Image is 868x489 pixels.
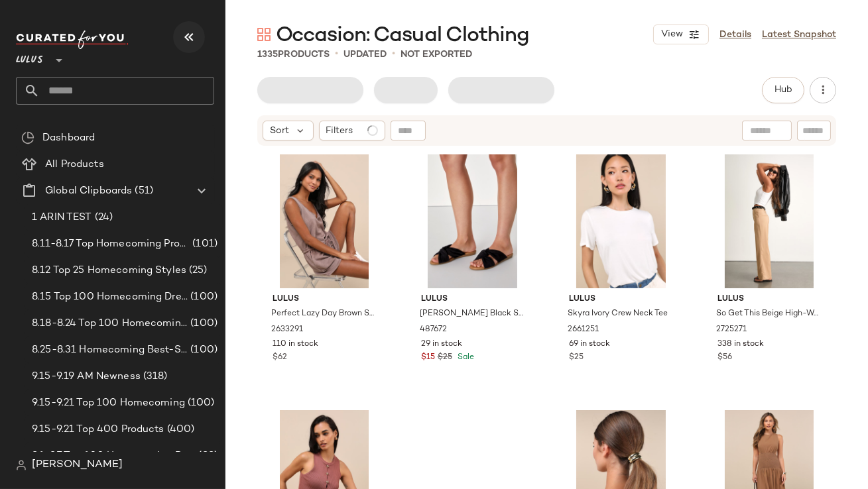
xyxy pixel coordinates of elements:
[716,308,820,320] span: So Get This Beige High-Waisted Wide-Leg Trouser Pants
[188,316,217,331] span: (100)
[45,157,104,172] span: All Products
[32,343,188,358] span: 8.25-8.31 Homecoming Best-Sellers
[774,85,792,95] span: Hub
[569,294,672,305] span: Lulus
[392,46,395,62] span: •
[257,48,330,62] div: Products
[716,324,747,336] span: 2725271
[707,154,832,288] img: 2725271_01_hero_2025-08-20.jpg
[16,30,129,49] img: cfy_white_logo.C9jOOHJF.svg
[32,316,188,331] span: 8.18-8.24 Top 100 Homecoming Dresses
[196,449,217,464] span: (99)
[421,294,525,305] span: Lulus
[42,131,95,146] span: Dashboard
[421,339,462,351] span: 29 in stock
[401,48,472,62] p: Not Exported
[190,237,217,252] span: (101)
[45,184,132,199] span: Global Clipboards
[141,369,168,384] span: (318)
[719,28,751,42] a: Details
[32,396,185,411] span: 9.15-9.21 Top 100 Homecoming
[569,352,584,364] span: $25
[32,449,196,464] span: 9.1-9.7 Top 100 Homecoming Dresses
[16,460,27,470] img: svg%3e
[132,184,153,199] span: (51)
[185,396,215,411] span: (100)
[343,48,387,62] p: updated
[273,339,318,351] span: 110 in stock
[271,324,303,336] span: 2633291
[32,422,164,437] span: 9.15-9.21 Top 400 Products
[762,77,804,103] button: Hub
[660,29,683,40] span: View
[188,290,217,305] span: (100)
[568,324,599,336] span: 2661251
[276,23,529,49] span: Occasion: Casual Clothing
[270,124,289,138] span: Sort
[438,352,452,364] span: $25
[32,210,92,225] span: 1 ARIN TEST
[558,154,683,288] img: 12704821_2661251.jpg
[164,422,195,437] span: (400)
[257,50,278,60] span: 1335
[335,46,338,62] span: •
[717,339,764,351] span: 338 in stock
[410,154,535,288] img: 10645041_487672.jpg
[653,25,709,44] button: View
[32,457,123,473] span: [PERSON_NAME]
[326,124,353,138] span: Filters
[32,263,186,278] span: 8.12 Top 25 Homecoming Styles
[717,352,732,364] span: $56
[16,45,43,69] span: Lulus
[188,343,217,358] span: (100)
[186,263,208,278] span: (25)
[420,308,523,320] span: [PERSON_NAME] Black Suede Slide Sandals
[420,324,447,336] span: 487672
[262,154,387,288] img: 12492001_2633291.jpg
[421,352,435,364] span: $15
[257,28,271,41] img: svg%3e
[569,339,610,351] span: 69 in stock
[717,294,821,305] span: Lulus
[271,308,375,320] span: Perfect Lazy Day Brown Sleeveless Drawstring Lounge Romper
[455,353,474,362] span: Sale
[762,28,836,42] a: Latest Snapshot
[273,352,287,364] span: $62
[32,290,188,305] span: 8.15 Top 100 Homecoming Dresses
[568,308,668,320] span: Skyra Ivory Crew Neck Tee
[92,210,113,225] span: (24)
[273,294,376,305] span: Lulus
[32,369,141,384] span: 9.15-9.19 AM Newness
[32,237,190,252] span: 8.11-8.17 Top Homecoming Product
[21,131,34,144] img: svg%3e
